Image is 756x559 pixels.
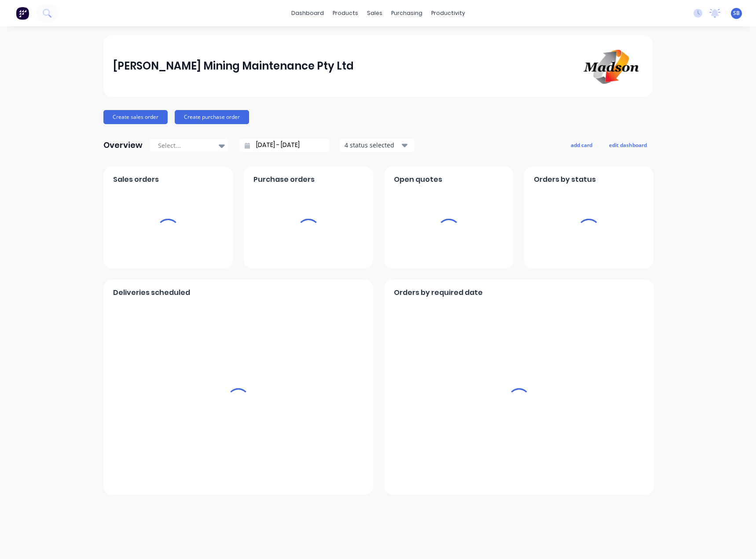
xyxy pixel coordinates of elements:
[387,7,427,20] div: purchasing
[103,136,143,154] div: Overview
[113,57,354,75] div: [PERSON_NAME] Mining Maintenance Pty Ltd
[103,110,168,124] button: Create sales order
[394,174,442,185] span: Open quotes
[287,7,328,20] a: dashboard
[565,139,598,151] button: add card
[253,174,315,185] span: Purchase orders
[113,287,190,298] span: Deliveries scheduled
[733,9,740,17] span: SB
[394,287,483,298] span: Orders by required date
[363,7,387,20] div: sales
[16,7,29,20] img: Factory
[603,139,653,151] button: edit dashboard
[534,174,596,185] span: Orders by status
[345,140,400,150] div: 4 status selected
[328,7,363,20] div: products
[581,46,643,87] img: Madson Mining Maintenance Pty Ltd
[175,110,249,124] button: Create purchase order
[340,139,415,152] button: 4 status selected
[113,174,159,185] span: Sales orders
[427,7,470,20] div: productivity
